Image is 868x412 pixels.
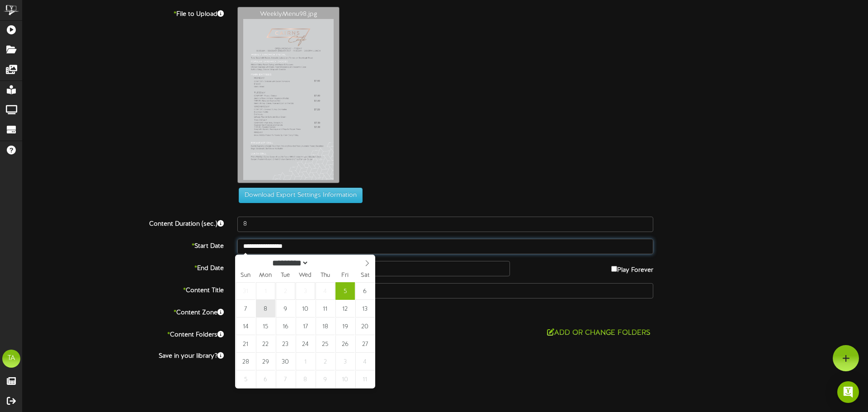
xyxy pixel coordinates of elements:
input: Play Forever [611,266,617,272]
span: September 26, 2025 [335,335,355,353]
span: September 23, 2025 [276,335,295,353]
span: September 24, 2025 [296,335,315,353]
span: September 12, 2025 [335,300,355,317]
label: Save in your library? [16,349,231,361]
span: September 16, 2025 [276,317,295,335]
span: Sun [236,273,255,279]
span: September 6, 2025 [355,282,375,300]
div: Open Intercom Messenger [837,381,859,403]
span: Wed [295,273,315,279]
span: October 3, 2025 [335,353,355,370]
span: September 19, 2025 [335,317,355,335]
span: August 31, 2025 [236,282,255,300]
a: Download Export Settings Information [234,192,363,199]
input: Title of this Content [237,283,653,298]
span: September 29, 2025 [256,353,275,370]
button: Download Export Settings Information [239,188,363,203]
span: Mon [255,273,275,279]
span: October 6, 2025 [256,370,275,388]
input: Year [309,258,341,268]
span: September 14, 2025 [236,317,255,335]
span: September 13, 2025 [355,300,375,317]
label: Content Title [16,283,231,295]
span: Sat [355,273,375,279]
label: Content Folders [16,327,231,340]
span: Thu [315,273,335,279]
span: September 10, 2025 [296,300,315,317]
span: September 8, 2025 [256,300,275,317]
span: September 20, 2025 [355,317,375,335]
span: September 4, 2025 [316,282,335,300]
span: September 27, 2025 [355,335,375,353]
span: October 5, 2025 [236,370,255,388]
span: October 9, 2025 [316,370,335,388]
span: October 11, 2025 [355,370,375,388]
span: September 15, 2025 [256,317,275,335]
span: September 17, 2025 [296,317,315,335]
label: Content Zone [16,305,231,317]
span: September 5, 2025 [335,282,355,300]
span: September 9, 2025 [276,300,295,317]
span: October 2, 2025 [316,353,335,370]
span: September 21, 2025 [236,335,255,353]
span: October 1, 2025 [296,353,315,370]
button: Add or Change Folders [544,327,653,339]
span: September 11, 2025 [316,300,335,317]
label: Play Forever [611,261,653,275]
span: September 18, 2025 [316,317,335,335]
label: Content Duration (sec.) [16,217,231,229]
span: Tue [275,273,295,279]
span: September 28, 2025 [236,353,255,370]
span: October 7, 2025 [276,370,295,388]
span: September 7, 2025 [236,300,255,317]
span: Fri [335,273,355,279]
span: September 3, 2025 [296,282,315,300]
label: Start Date [16,239,231,251]
span: October 10, 2025 [335,370,355,388]
span: October 4, 2025 [355,353,375,370]
span: September 2, 2025 [276,282,295,300]
span: September 30, 2025 [276,353,295,370]
span: September 22, 2025 [256,335,275,353]
span: September 25, 2025 [316,335,335,353]
label: File to Upload [16,7,231,19]
label: End Date [16,261,231,273]
div: TA [2,350,20,368]
span: September 1, 2025 [256,282,275,300]
span: October 8, 2025 [296,370,315,388]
